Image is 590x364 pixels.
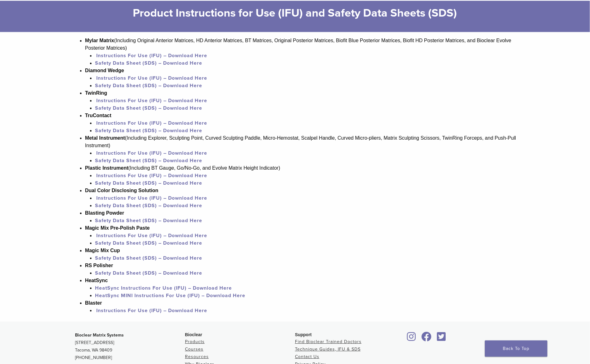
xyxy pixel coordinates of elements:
a: Instructions For Use (IFU) – Download Here [96,195,207,201]
strong: Magic Mix Pre-Polish Paste [85,225,150,231]
li: (Including Explorer, Sculpting Point, Curved Sculpting Paddle, Micro-Hemostat, Scalpel Handle, Cu... [85,134,520,164]
a: Safety Data Sheet (SDS) – Download Here [95,255,202,261]
a: HeatSync Instructions For Use (IFU) – Download Here [95,285,232,291]
strong: TruContact [85,113,111,118]
a: Bioclear [419,336,434,342]
a: Find Bioclear Trained Doctors [295,339,362,344]
a: Products [185,339,205,344]
a: Back To Top [485,341,547,357]
a: Safety Data Sheet (SDS) – Download Here [95,180,202,186]
strong: Diamond Wedge [85,68,124,73]
strong: Magic Mix Cup [85,248,120,253]
a: Resources [185,354,209,359]
span: Support [295,332,312,337]
a: Instructions For Use (IFU) – Download Here [96,52,207,59]
a: Instructions For Use (IFU) – Download Here [96,232,207,239]
a: Bioclear [405,336,418,342]
a: Safety Data Sheet (SDS) – Download Here [95,157,202,164]
a: HeatSync MINI Instructions For Use (IFU) – Download Here [95,292,245,299]
strong: Bioclear Matrix Systems [75,332,124,338]
span: Bioclear [185,332,202,337]
strong: Metal Instrument [85,135,125,141]
a: Instructions For Use (IFU) – Download Here [96,97,207,104]
a: Courses [185,347,203,352]
a: Safety Data Sheet (SDS) – Download Here [95,60,202,66]
a: Contact Us [295,354,319,359]
a: Instructions For Use (IFU) – Download Here [96,120,207,126]
a: Instructions For Use (IFU) – Download Here [96,307,207,314]
strong: Blaster [85,300,102,306]
strong: Blasting Powder [85,210,124,216]
a: Safety Data Sheet (SDS) – Download Here [95,82,202,89]
a: Safety Data Sheet (SDS) – Download Here [95,217,202,224]
a: Safety Data Sheet (SDS) – Download Here [95,270,202,276]
a: Technique Guides, IFU & SDS [295,347,361,352]
a: Safety Data Sheet (SDS) – Download Here [95,240,202,246]
li: (Including Original Anterior Matrices, HD Anterior Matrices, BT Matrices, Original Posterior Matr... [85,37,520,67]
a: Safety Data Sheet (SDS) – Download Here [95,202,202,209]
a: Bioclear [435,336,448,342]
a: Instructions For Use (IFU) – Download Here [96,172,207,179]
strong: RS Polisher [85,263,113,268]
h2: Product Instructions for Use (IFU) and Safety Data Sheets (SDS) [103,6,487,21]
a: Safety Data Sheet (SDS) – Download Here [95,105,202,111]
strong: HeatSync [85,278,108,283]
li: (Including BT Gauge, Go/No-Go, and Evolve Matrix Height Indicator) [85,164,520,187]
a: Instructions For Use (IFU) – Download Here [96,75,207,81]
strong: Dual Color Disclosing Solution [85,188,158,193]
strong: Mylar Matrix [85,38,114,43]
strong: TwinRing [85,90,107,96]
p: [STREET_ADDRESS] Tacoma, WA 98409 [PHONE_NUMBER] [75,332,185,362]
a: Instructions For Use (IFU) – Download Here [96,150,207,156]
strong: Plastic Instrument [85,165,128,171]
a: Safety Data Sheet (SDS) – Download Here [95,127,202,134]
